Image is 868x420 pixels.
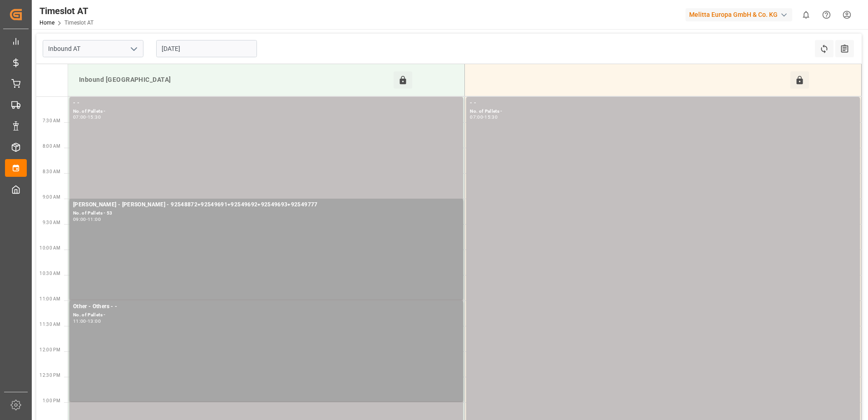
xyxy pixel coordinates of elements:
div: - - [470,99,856,108]
div: - [483,115,484,119]
span: 8:30 AM [43,169,60,174]
div: - - [73,99,459,108]
div: Melitta Europa GmbH & Co. KG [686,8,792,21]
div: 11:00 [73,319,86,323]
input: DD-MM-YYYY [156,40,257,57]
div: Other - Others - - [73,302,459,311]
span: 12:00 PM [39,347,60,352]
div: 15:30 [484,115,498,119]
span: 11:30 AM [39,322,60,327]
div: No. of Pallets - [73,108,459,115]
div: 15:30 [88,115,101,119]
button: Melitta Europa GmbH & Co. KG [686,6,796,23]
div: No. of Pallets - [470,108,856,115]
span: 10:30 AM [39,271,60,276]
div: No. of Pallets - 53 [73,210,459,217]
div: [PERSON_NAME] - [PERSON_NAME] - 92548872+92549691+92549692+92549693+92549777 [73,200,459,210]
div: Timeslot AT [39,4,94,18]
span: 9:30 AM [43,220,60,225]
span: 8:00 AM [43,144,60,149]
div: 13:00 [88,319,101,323]
div: 11:00 [88,217,101,221]
div: - [86,319,88,323]
a: Home [39,20,54,26]
div: No. of Pallets - [73,311,459,319]
span: 7:30 AM [43,118,60,123]
button: show 0 new notifications [796,5,816,25]
span: 12:30 PM [39,373,60,378]
div: 09:00 [73,217,86,221]
span: 10:00 AM [39,245,60,250]
div: Inbound [GEOGRAPHIC_DATA] [75,71,394,89]
div: 07:00 [73,115,86,119]
div: - [86,217,88,221]
button: Help Center [816,5,837,25]
input: Type to search/select [43,40,143,57]
span: 1:00 PM [43,398,60,403]
button: open menu [127,42,140,56]
div: - [86,115,88,119]
span: 9:00 AM [43,195,60,200]
span: 11:00 AM [39,296,60,301]
div: 07:00 [470,115,483,119]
